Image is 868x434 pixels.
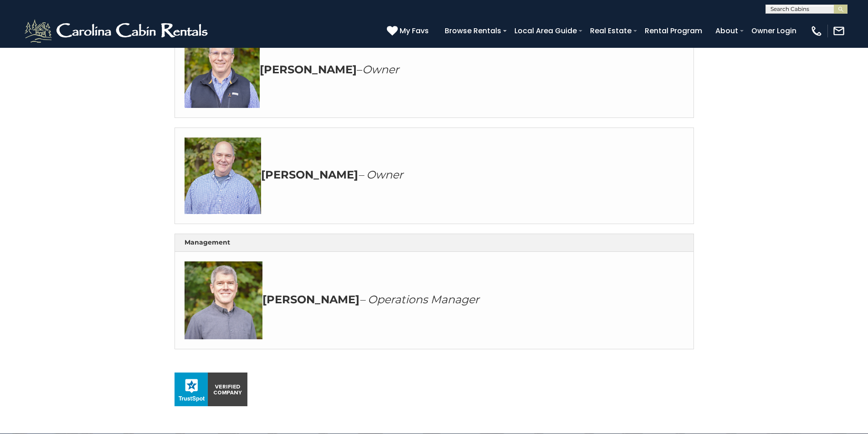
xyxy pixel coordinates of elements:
strong: [PERSON_NAME] [262,293,360,306]
a: My Favs [387,25,431,37]
em: – Owner [358,168,403,181]
a: Local Area Guide [510,23,581,39]
a: Browse Rentals [440,23,506,39]
strong: [PERSON_NAME] [261,168,358,181]
span: My Favs [400,25,429,36]
a: Real Estate [586,23,636,39]
img: phone-regular-white.png [810,25,823,37]
a: Rental Program [640,23,707,39]
strong: [PERSON_NAME] [260,63,357,76]
em: – Operations Manager [360,293,479,306]
strong: Management [185,238,230,246]
h3: – [185,33,684,108]
img: seal_horizontal.png [175,373,247,406]
a: Owner Login [747,23,801,39]
img: White-1-2.png [23,17,212,45]
img: mail-regular-white.png [832,25,845,37]
a: About [711,23,743,39]
em: Owner [362,63,399,76]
